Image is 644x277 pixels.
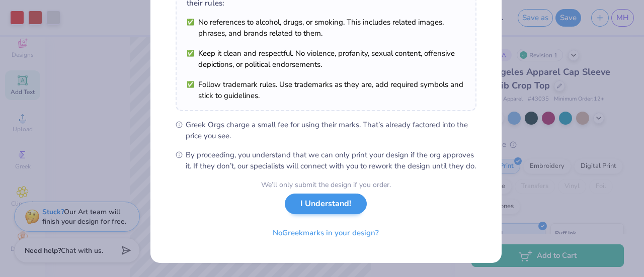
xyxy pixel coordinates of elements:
[187,17,465,39] li: No references to alcohol, drugs, or smoking. This includes related images, phrases, and brands re...
[187,48,465,70] li: Keep it clean and respectful. No violence, profanity, sexual content, offensive depictions, or po...
[187,79,465,101] li: Follow trademark rules. Use trademarks as they are, add required symbols and stick to guidelines.
[285,194,367,214] button: I Understand!
[186,119,476,141] span: Greek Orgs charge a small fee for using their marks. That’s already factored into the price you see.
[261,179,391,190] div: We’ll only submit the design if you order.
[264,223,387,243] button: NoGreekmarks in your design?
[186,149,476,171] span: By proceeding, you understand that we can only print your design if the org approves it. If they ...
